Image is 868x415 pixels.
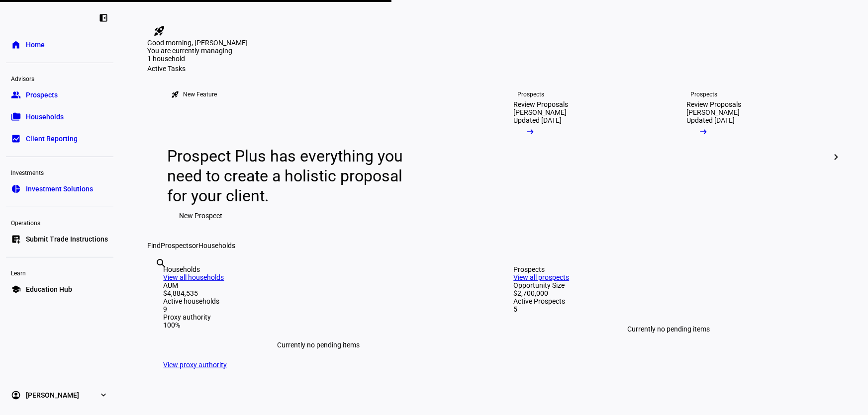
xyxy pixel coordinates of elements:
[514,100,569,108] div: Review Proposals
[148,47,233,55] span: You are currently managing
[514,297,824,305] div: Active Prospects
[11,90,21,100] eth-mat-symbol: group
[687,116,735,124] div: Updated [DATE]
[168,206,235,226] button: New Prospect
[11,184,21,194] eth-mat-symbol: pie_chart
[6,35,113,55] a: homeHome
[6,215,113,229] div: Operations
[184,90,217,98] div: New Feature
[687,108,740,116] div: [PERSON_NAME]
[518,90,545,98] div: Prospects
[6,129,113,149] a: bid_landscapeClient Reporting
[11,234,21,244] eth-mat-symbol: list_alt_add
[180,206,223,226] span: New Prospect
[11,390,21,400] eth-mat-symbol: account_circle
[514,305,824,313] div: 5
[6,165,113,179] div: Investments
[164,281,474,289] div: AUM
[526,127,536,137] mat-icon: arrow_right_alt
[514,313,824,345] div: Currently no pending items
[164,297,474,305] div: Active households
[6,71,113,85] div: Advisors
[148,55,247,65] div: 1 household
[11,284,21,294] eth-mat-symbol: school
[514,281,824,289] div: Opportunity Size
[514,265,824,273] div: Prospects
[11,134,21,144] eth-mat-symbol: bid_landscape
[98,390,108,400] eth-mat-symbol: expand_more
[6,85,113,105] a: groupProspects
[687,100,742,108] div: Review Proposals
[164,321,474,329] div: 100%
[671,73,836,242] a: ProspectsReview Proposals[PERSON_NAME]Updated [DATE]
[154,25,166,37] mat-icon: rocket_launch
[161,242,193,249] span: Prospects
[498,73,663,242] a: ProspectsReview Proposals[PERSON_NAME]Updated [DATE]
[164,305,474,313] div: 9
[148,65,840,73] div: Active Tasks
[6,179,113,199] a: pie_chartInvestment Solutions
[172,90,180,98] mat-icon: rocket_launch
[514,116,562,124] div: Updated [DATE]
[156,271,158,283] input: Enter name of prospect or household
[26,284,72,294] span: Education Hub
[691,90,718,98] div: Prospects
[26,184,93,194] span: Investment Solutions
[148,242,840,249] div: Find or
[164,265,474,273] div: Households
[26,40,45,50] span: Home
[26,112,64,122] span: Households
[514,108,567,116] div: [PERSON_NAME]
[164,329,474,361] div: Currently no pending items
[26,90,58,100] span: Prospects
[164,361,227,369] a: View proxy authority
[199,242,236,249] span: Households
[11,40,21,50] eth-mat-symbol: home
[6,107,113,127] a: folder_copyHouseholds
[98,13,108,23] eth-mat-symbol: left_panel_close
[26,134,78,144] span: Client Reporting
[11,112,21,122] eth-mat-symbol: folder_copy
[164,313,474,321] div: Proxy authority
[148,39,840,47] div: Good morning, [PERSON_NAME]
[164,273,224,281] a: View all households
[164,289,474,297] div: $4,884,535
[168,146,413,206] div: Prospect Plus has everything you need to create a holistic proposal for your client.
[26,390,79,400] span: [PERSON_NAME]
[514,273,570,281] a: View all prospects
[6,265,113,279] div: Learn
[830,151,842,163] mat-icon: chevron_right
[699,127,709,137] mat-icon: arrow_right_alt
[514,289,824,297] div: $2,700,000
[156,257,168,269] mat-icon: search
[26,234,108,244] span: Submit Trade Instructions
